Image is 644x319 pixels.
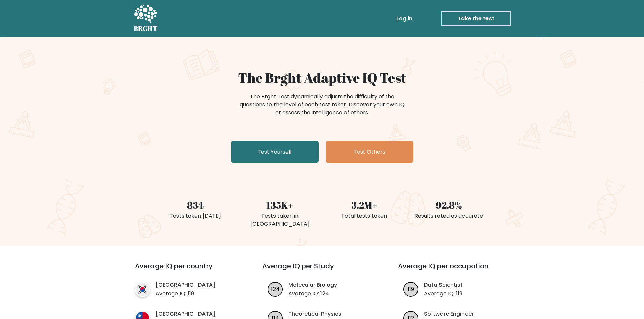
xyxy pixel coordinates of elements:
[288,310,341,318] a: Theoretical Physics
[156,310,215,318] a: [GEOGRAPHIC_DATA]
[441,11,511,26] a: Take the test
[424,310,474,318] a: Software Engineer
[156,281,215,289] a: [GEOGRAPHIC_DATA]
[271,285,280,293] text: 124
[288,281,337,289] a: Molecular Biology
[398,262,517,278] h3: Average IQ per occupation
[288,290,337,298] p: Average IQ: 124
[326,141,413,163] a: Test Others
[424,290,463,298] p: Average IQ: 119
[242,212,318,228] div: Tests taken in [GEOGRAPHIC_DATA]
[238,92,407,117] div: The Brght Test dynamically adjusts the difficulty of the questions to the level of each test take...
[393,12,415,25] a: Log in
[242,198,318,212] div: 135K+
[134,25,158,33] h5: BRGHT
[231,141,319,163] a: Test Yourself
[157,70,487,86] h1: The Brght Adaptive IQ Test
[262,262,382,278] h3: Average IQ per Study
[408,285,414,293] text: 119
[326,212,403,220] div: Total tests taken
[135,262,238,278] h3: Average IQ per country
[134,3,158,34] a: BRGHT
[424,281,463,289] a: Data Scientist
[157,212,234,220] div: Tests taken [DATE]
[326,198,403,212] div: 3.2M+
[411,212,487,220] div: Results rated as accurate
[156,290,215,298] p: Average IQ: 118
[157,198,234,212] div: 834
[135,282,150,297] img: country
[411,198,487,212] div: 92.8%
